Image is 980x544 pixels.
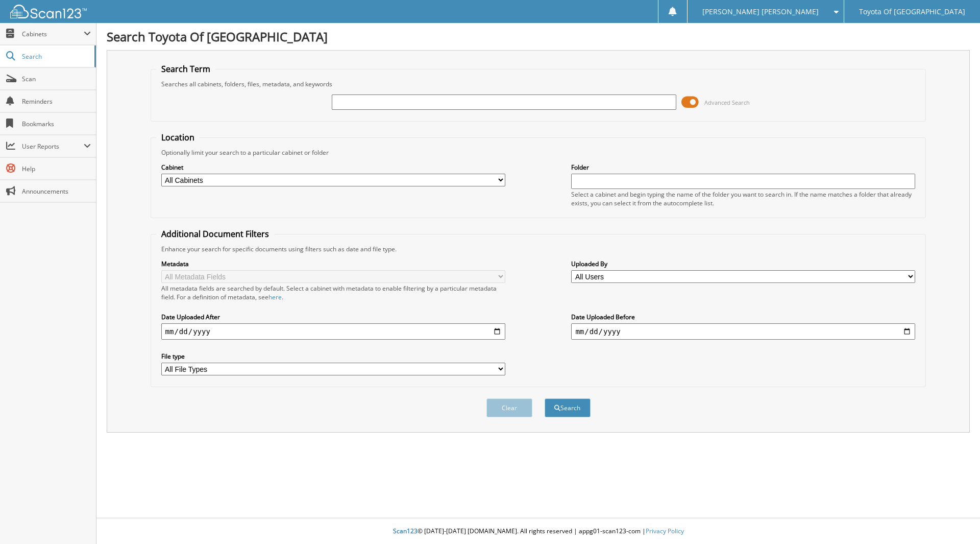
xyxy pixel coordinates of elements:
[859,9,965,15] span: Toyota Of [GEOGRAPHIC_DATA]
[571,323,915,340] input: end
[704,99,750,106] span: Advanced Search
[107,28,970,45] h1: Search Toyota Of [GEOGRAPHIC_DATA]
[161,313,505,321] label: Date Uploaded After
[156,63,215,75] legend: Search Term
[161,323,505,340] input: start
[571,259,915,268] label: Uploaded By
[96,519,980,544] div: © [DATE]-[DATE] [DOMAIN_NAME]. All rights reserved | appg01-scan123-com |
[161,352,505,361] label: File type
[268,293,282,301] a: here
[22,120,91,128] span: Bookmarks
[571,163,915,172] label: Folder
[22,75,91,83] span: Scan
[22,52,89,61] span: Search
[156,228,274,240] legend: Additional Document Filters
[156,80,921,88] div: Searches all cabinets, folders, files, metadata, and keywords
[22,97,91,106] span: Reminders
[646,527,684,535] a: Privacy Policy
[22,164,91,173] span: Help
[161,259,505,268] label: Metadata
[161,284,505,301] div: All metadata fields are searched by default. Select a cabinet with metadata to enable filtering b...
[22,142,84,151] span: User Reports
[22,187,91,196] span: Announcements
[10,5,87,18] img: scan123-logo-white.svg
[393,527,418,535] span: Scan123
[486,398,532,417] button: Clear
[156,132,200,143] legend: Location
[22,30,84,38] span: Cabinets
[571,190,915,207] div: Select a cabinet and begin typing the name of the folder you want to search in. If the name match...
[156,148,921,157] div: Optionally limit your search to a particular cabinet or folder
[702,9,819,15] span: [PERSON_NAME] [PERSON_NAME]
[156,245,921,253] div: Enhance your search for specific documents using filters such as date and file type.
[545,398,591,417] button: Search
[161,163,505,172] label: Cabinet
[571,313,915,321] label: Date Uploaded Before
